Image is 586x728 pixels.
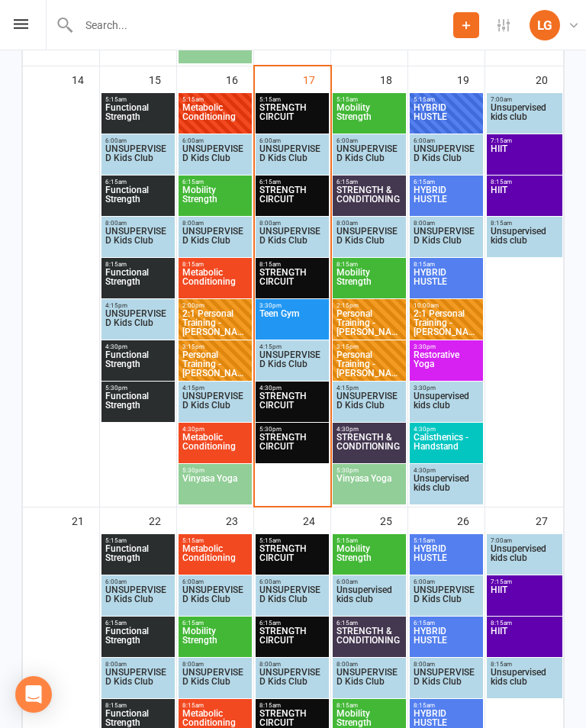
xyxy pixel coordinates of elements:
span: 5:30pm [182,467,249,474]
span: HYBRID HUSTLE [413,627,480,654]
span: 4:30pm [336,426,403,433]
span: 5:15am [105,96,172,103]
span: 7:15am [490,578,559,585]
span: UNSUPERVISED Kids Club [182,391,249,419]
span: 4:30pm [259,385,326,391]
span: UNSUPERVISED Kids Club [336,668,403,695]
span: UNSUPERVISED Kids Club [336,227,403,254]
span: Vinyasa Yoga [182,474,249,501]
div: 23 [226,507,253,533]
span: HIIT [490,185,559,213]
span: 7:00am [490,96,559,103]
span: 4:15pm [105,302,172,309]
span: Functional Strength [105,627,172,654]
div: 24 [303,507,330,533]
span: 6:00am [182,137,249,144]
span: 6:00am [259,137,326,144]
span: 8:15am [336,702,403,709]
span: UNSUPERVISED Kids Club [182,585,249,613]
span: UNSUPERVISED Kids Club [105,227,172,254]
span: Vinyasa Yoga [336,474,403,501]
span: Restorative Yoga [413,350,480,378]
div: 26 [457,507,485,533]
span: HIIT [490,627,559,654]
span: 4:30pm [105,343,172,350]
span: 3:30pm [413,385,480,391]
div: LG [530,10,560,40]
span: 6:00am [182,578,249,585]
span: 8:15am [105,261,172,268]
span: 6:00am [413,578,480,585]
span: 4:30pm [413,467,480,474]
span: 8:15am [182,702,249,709]
span: UNSUPERVISED Kids Club [259,144,326,172]
span: 8:15am [490,179,559,185]
span: HYBRID HUSTLE [413,103,480,130]
span: STRENGTH & CONDITIONING [336,433,403,460]
span: 6:15am [413,620,480,627]
span: 6:00am [105,137,172,144]
span: 10:00am [413,302,480,309]
span: STRENGTH CIRCUIT [259,391,326,419]
span: UNSUPERVISED Kids Club [259,227,326,254]
span: 8:00am [336,220,403,227]
span: 4:30pm [182,426,249,433]
span: Metabolic Conditioning [182,433,249,460]
div: Open Intercom Messenger [15,676,52,713]
span: 6:15am [336,179,403,185]
span: 8:15am [413,702,480,709]
span: 3:30pm [259,302,326,309]
span: STRENGTH CIRCUIT [259,185,326,213]
span: 2:1 Personal Training - [PERSON_NAME] [PERSON_NAME]... [182,309,249,337]
span: 6:00am [105,578,172,585]
span: Mobility Strength [336,268,403,295]
span: UNSUPERVISED Kids Club [182,668,249,695]
span: 6:15am [259,620,326,627]
span: UNSUPERVISED Kids Club [182,227,249,254]
span: 2:1 Personal Training - [PERSON_NAME] [PERSON_NAME]... [413,309,480,337]
span: 5:15am [413,537,480,544]
div: 21 [72,507,99,533]
div: 25 [380,507,407,533]
span: Mobility Strength [182,627,249,654]
span: Mobility Strength [182,185,249,213]
span: UNSUPERVISED Kids Club [259,350,326,378]
span: 5:15am [336,537,403,544]
span: Unsupervised kids club [490,668,559,695]
span: 6:15am [336,620,403,627]
span: 6:15am [413,179,480,185]
span: UNSUPERVISED Kids Club [259,585,326,613]
span: 8:15am [490,220,559,227]
span: 4:15pm [336,385,403,391]
div: 16 [226,66,253,92]
span: 6:00am [259,578,326,585]
span: Unsupervised kids club [490,544,559,572]
span: Functional Strength [105,268,172,295]
span: Mobility Strength [336,103,403,130]
span: 6:00am [413,137,480,144]
span: 6:15am [182,620,249,627]
span: 8:00am [105,220,172,227]
span: UNSUPERVISED Kids Club [105,144,172,172]
span: STRENGTH & CONDITIONING [336,185,403,213]
span: 5:15am [182,96,249,103]
span: 8:15am [105,702,172,709]
span: Metabolic Conditioning [182,268,249,295]
span: STRENGTH CIRCUIT [259,544,326,572]
span: 6:00am [336,578,403,585]
span: 6:00am [336,137,403,144]
span: Unsupervised kids club [413,391,480,419]
span: UNSUPERVISED Kids Club [413,585,480,613]
span: 5:30pm [336,467,403,474]
span: Metabolic Conditioning [182,103,249,130]
span: Mobility Strength [336,544,403,572]
span: 5:30pm [259,426,326,433]
span: Personal Training - [PERSON_NAME] [182,350,249,378]
span: HYBRID HUSTLE [413,268,480,295]
span: UNSUPERVISED Kids Club [413,668,480,695]
div: 14 [72,66,99,92]
span: STRENGTH & CONDITIONING [336,627,403,654]
span: Functional Strength [105,391,172,419]
span: STRENGTH CIRCUIT [259,103,326,130]
span: 8:15am [490,620,559,627]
